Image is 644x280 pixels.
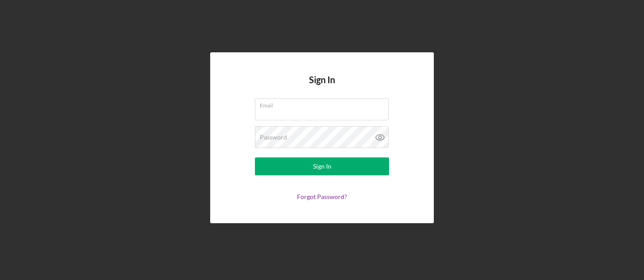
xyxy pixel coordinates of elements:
button: Sign In [255,157,389,175]
a: Forgot Password? [297,193,347,200]
label: Password [260,134,287,141]
label: Email [260,99,389,109]
div: Sign In [313,157,331,175]
h4: Sign In [309,75,335,98]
